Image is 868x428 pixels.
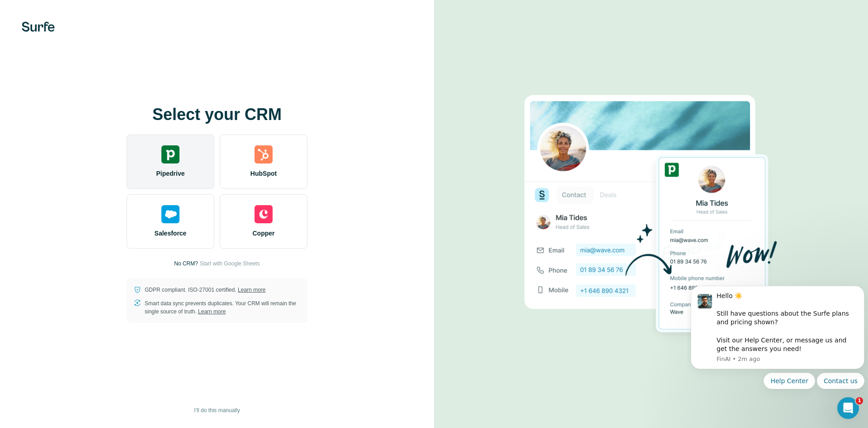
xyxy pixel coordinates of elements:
h1: Select your CRM [127,106,307,124]
p: No CRM? [174,260,198,268]
span: I’ll do this manually [194,406,240,414]
img: pipedrive's logo [161,145,179,164]
img: salesforce's logo [161,205,179,223]
button: I’ll do this manually [188,404,246,417]
img: Surfe's logo [22,22,55,32]
span: Copper [253,229,275,238]
a: Learn more [198,308,226,315]
img: PIPEDRIVE image [524,80,778,349]
iframe: Intercom live chat [837,397,859,419]
img: copper's logo [255,205,273,223]
img: hubspot's logo [255,145,273,164]
span: 1 [856,397,863,404]
p: Smart data sync prevents duplicates. Your CRM will remain the single source of truth. [145,299,300,316]
span: Pipedrive [156,169,184,178]
span: Salesforce [155,229,187,238]
span: HubSpot [250,169,277,178]
a: Learn more [238,287,265,293]
p: GDPR compliant. ISO-27001 certified. [145,286,265,294]
iframe: Intercom notifications message [687,256,868,404]
button: Start with Google Sheets [200,260,260,268]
